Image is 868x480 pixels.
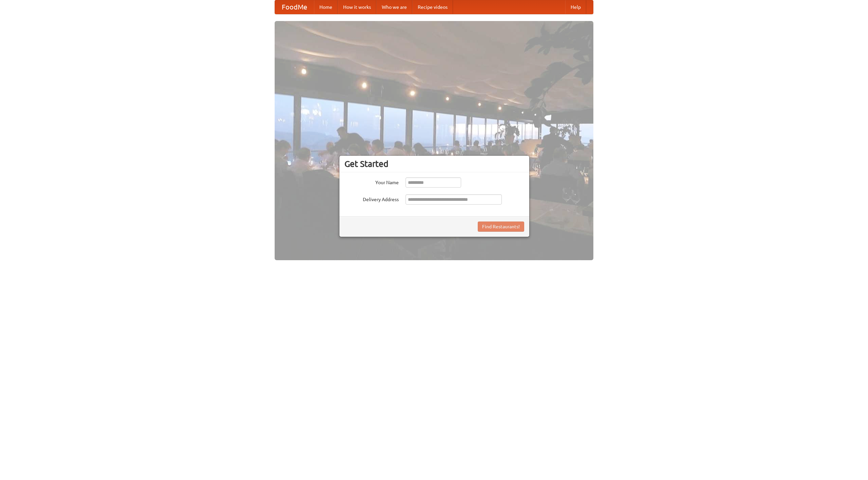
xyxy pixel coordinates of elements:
a: How it works [338,0,376,14]
a: Home [314,0,338,14]
a: Help [565,0,586,14]
a: FoodMe [275,0,314,14]
label: Your Name [344,177,399,186]
label: Delivery Address [344,194,399,203]
h3: Get Started [344,159,524,169]
a: Who we are [376,0,412,14]
button: Find Restaurants! [478,222,524,232]
a: Recipe videos [412,0,453,14]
